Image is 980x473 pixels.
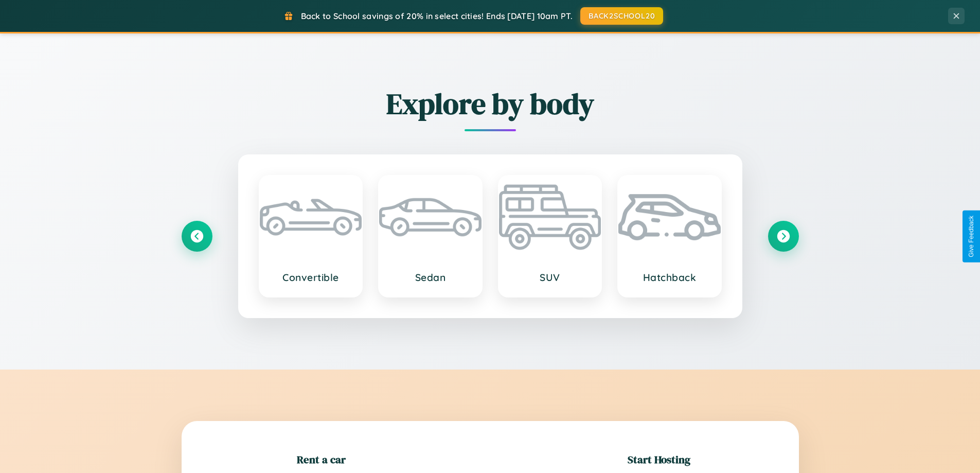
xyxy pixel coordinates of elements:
h3: Hatchback [629,271,710,284]
h2: Explore by body [182,84,799,124]
span: Back to School savings of 20% in select cities! Ends [DATE] 10am PT. [301,11,573,21]
h2: Start Hosting [628,452,690,467]
h3: SUV [509,271,591,284]
div: Give Feedback [968,216,975,257]
h3: Sedan [389,271,471,284]
button: BACK2SCHOOL20 [580,7,663,25]
h3: Convertible [270,271,352,284]
h2: Rent a car [297,452,346,467]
